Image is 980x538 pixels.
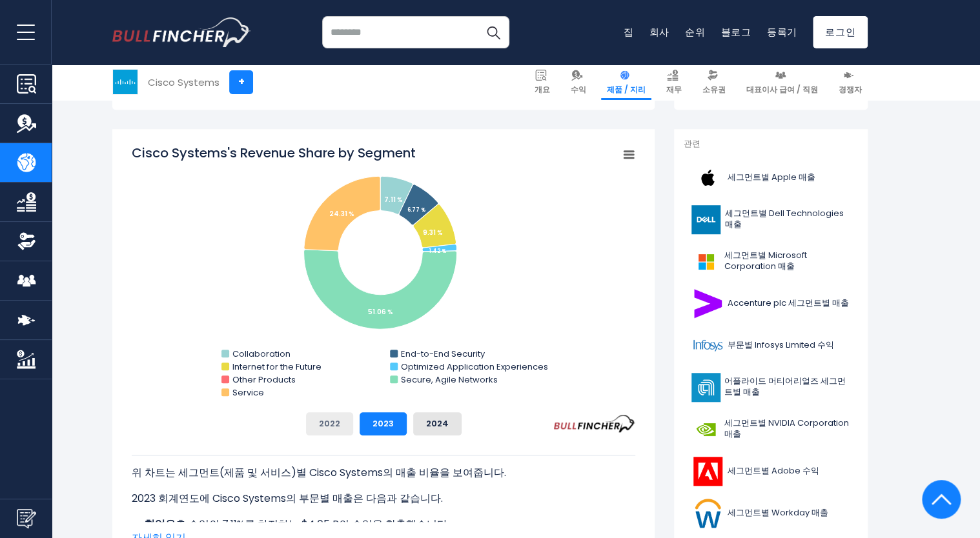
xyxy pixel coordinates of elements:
span: 대표이사 급여 / 직원 [746,85,818,95]
text: Optimized Application Experiences [401,361,548,373]
a: 수익 [565,65,592,100]
a: 등록기 [767,25,797,39]
a: 블로그 [720,25,751,39]
li: 총 수익의 7.11%를 차지하는 $4.05 B의 수익을 창출했습니다. [132,517,635,532]
span: 부문별 Infosys Limited 수익 [728,340,834,351]
svg: Cisco Systems's Revenue Share by Segment [132,144,635,402]
a: 부문별 Infosys Limited 수익 [684,328,858,363]
span: 소유권 [702,85,726,95]
text: Internet for the Future [232,361,322,373]
text: Other Products [232,374,296,386]
img: CSCO logo [113,70,138,94]
img: WDAY 로고 [691,499,724,528]
a: 세그먼트별 Adobe 수익 [684,453,858,489]
span: 제품 / 지리 [607,85,646,95]
p: 2023 회계연도에 Cisco Systems의 부문별 매출은 다음과 같습니다. [132,491,635,506]
button: 2023 [360,412,407,435]
span: 세그먼트별 Apple 매출 [728,172,815,183]
span: 경쟁자 [839,85,862,95]
span: 세그먼트별 NVIDIA Corporation 매출 [724,418,850,440]
a: 제품 / 지리 [601,65,651,100]
a: 로그인 [813,16,868,48]
p: 위 차트는 세그먼트(제품 및 서비스)별 Cisco Systems의 매출 비율을 보여줍니다. [132,465,635,481]
img: AAPL 로고 [691,163,724,192]
img: ADBE 로고 [691,457,724,486]
p: 관련 [684,139,858,150]
button: 2024 [413,412,462,435]
text: Secure, Agile Networks [401,374,498,386]
button: 검색 [477,16,509,48]
a: 어플라이드 머티어리얼즈 세그먼트별 매출 [684,370,858,405]
text: End-to-End Security [401,348,485,360]
tspan: 9.31 % [423,228,443,237]
a: 소유권 [697,65,731,100]
span: 세그먼트별 Adobe 수익 [728,466,819,477]
img: AMAT 로고 [691,373,720,402]
div: Cisco Systems [148,75,219,90]
a: 세그먼트별 NVIDIA Corporation 매출 [684,412,858,447]
a: 세그먼트별 Microsoft Corporation 매출 [684,244,858,279]
text: Collaboration [232,348,291,360]
tspan: 1.42 % [429,248,446,255]
img: 소유권 [17,232,36,251]
img: MSFT 로고 [691,247,720,276]
a: 홈페이지 바로가기 [112,17,251,47]
a: + [229,70,253,94]
tspan: 6.77 % [407,206,425,214]
tspan: 51.06 % [368,307,393,317]
a: 순위 [685,25,706,39]
span: 개요 [535,85,550,95]
a: 대표이사 급여 / 직원 [740,65,824,100]
tspan: 7.11 % [384,195,403,204]
span: 세그먼트별 Workday 매출 [728,508,828,519]
span: Accenture plc 세그먼트별 매출 [728,298,849,309]
tspan: 24.31 % [329,209,354,219]
a: 집 [624,25,634,39]
a: 회사 [649,25,669,39]
span: 재무 [666,85,682,95]
a: 재무 [660,65,688,100]
span: 세그먼트별 Microsoft Corporation 매출 [724,250,850,272]
text: Service [232,386,264,399]
a: Accenture plc 세그먼트별 매출 [684,286,858,321]
button: 2022 [306,412,353,435]
a: 세그먼트별 Workday 매출 [684,495,858,531]
img: INFY 로고 [691,331,724,360]
span: 세그먼트별 Dell Technologies 매출 [725,208,850,230]
span: 어플라이드 머티어리얼즈 세그먼트별 매출 [724,376,850,398]
img: ACN 로고 [691,289,724,318]
a: 개요 [529,65,556,100]
tspan: Cisco Systems's Revenue Share by Segment [132,144,416,162]
span: 수익 [571,85,586,95]
a: 세그먼트별 Dell Technologies 매출 [684,202,858,237]
b: 협업은 [145,517,176,532]
a: 세그먼트별 Apple 매출 [684,160,858,195]
a: 경쟁자 [833,65,868,100]
img: 불핀처 로고 [112,17,251,47]
img: DELL 로고 [691,205,721,234]
img: NVDA 로고 [691,415,720,444]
